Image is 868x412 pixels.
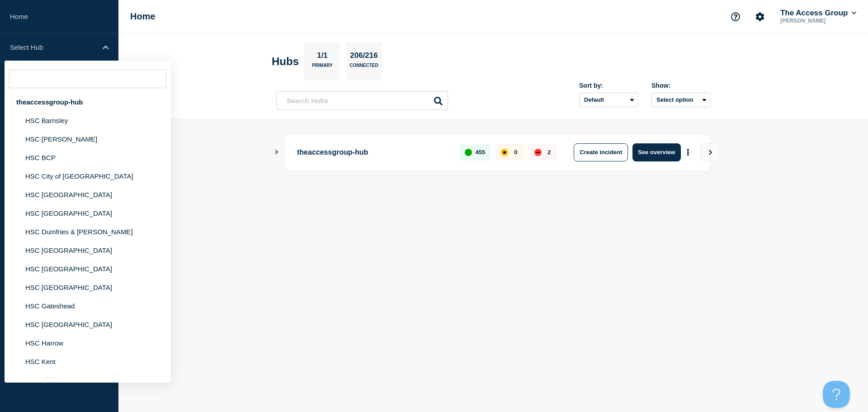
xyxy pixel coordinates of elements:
div: Show: [651,82,710,89]
button: More actions [682,144,694,161]
button: Show Connected Hubs [274,149,279,156]
p: Connected [349,63,378,72]
p: 1/1 [314,51,331,63]
p: 2 [547,149,551,156]
li: HSC [PERSON_NAME] [5,130,171,148]
p: 0 [514,149,517,156]
li: HSC [GEOGRAPHIC_DATA] [5,204,171,223]
button: The Access Group [778,9,858,18]
li: HSC [GEOGRAPHIC_DATA] [5,315,171,334]
p: 206/216 [347,51,381,63]
li: HSC Kirklees [5,371,171,389]
div: Sort by: [579,82,638,89]
button: Account settings [750,7,769,26]
li: HSC Harrow [5,334,171,352]
li: HSC Barnsley [5,111,171,130]
li: HSC Gateshead [5,297,171,315]
div: down [534,149,542,156]
button: Select option [651,93,710,107]
button: See overview [632,143,680,161]
li: HSC BCP [5,148,171,167]
li: HSC City of [GEOGRAPHIC_DATA] [5,167,171,185]
button: View [701,143,719,161]
h1: Home [130,11,156,22]
li: HSC [GEOGRAPHIC_DATA] [5,241,171,260]
select: Sort by [579,93,638,107]
li: HSC Kent [5,352,171,371]
p: Primary [312,63,333,72]
iframe: Help Scout Beacon - Open [823,381,850,408]
li: HSC [GEOGRAPHIC_DATA] [5,278,171,297]
h2: Hubs [272,55,299,68]
button: Support [726,7,745,26]
p: [PERSON_NAME] [778,18,858,24]
li: HSC [GEOGRAPHIC_DATA] [5,260,171,278]
p: theaccessgroup-hub [297,143,449,161]
button: Create incident [574,143,628,161]
p: 455 [476,149,486,156]
li: HSC [GEOGRAPHIC_DATA] [5,185,171,204]
div: affected [501,149,508,156]
p: Select Hub [10,43,97,51]
div: up [465,149,472,156]
div: theaccessgroup-hub [5,93,171,111]
li: HSC Dumfries & [PERSON_NAME] [5,223,171,241]
input: Search Hubs [276,91,448,110]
